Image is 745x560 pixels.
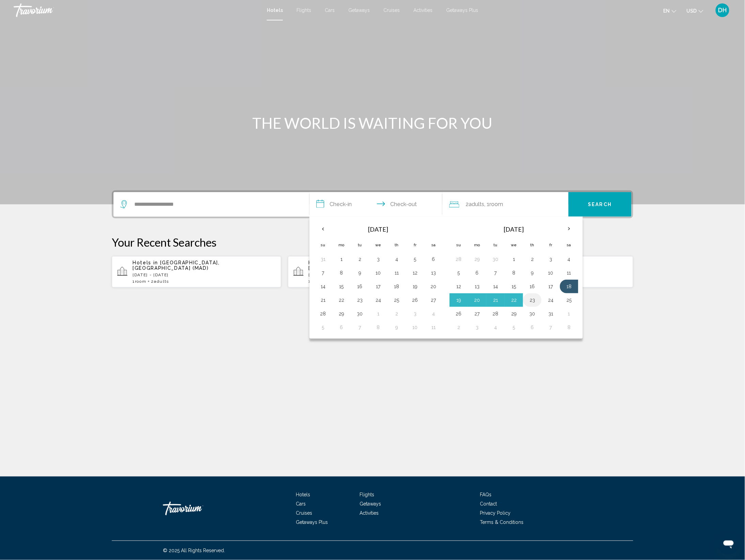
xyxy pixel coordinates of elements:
[687,8,697,14] span: USD
[564,254,575,264] button: Day 4
[410,282,421,291] button: Day 19
[480,519,523,525] a: Terms & Conditions
[490,268,501,278] button: Day 7
[472,309,483,318] button: Day 27
[309,260,445,271] span: [GEOGRAPHIC_DATA], [GEOGRAPHIC_DATA], [GEOGRAPHIC_DATA] (LAS)
[410,309,421,318] button: Day 3
[318,254,329,264] button: Day 31
[309,260,334,265] span: Hotels in
[112,256,281,288] button: Hotels in [GEOGRAPHIC_DATA], [GEOGRAPHIC_DATA] (MAD)[DATE] - [DATE]1Room2Adults
[296,519,328,525] a: Getaways Plus
[413,7,432,13] a: Activities
[133,273,276,277] p: [DATE] - [DATE]
[527,309,538,318] button: Day 30
[336,268,347,278] button: Day 8
[354,309,365,318] button: Day 30
[410,323,421,332] button: Day 10
[336,295,347,305] button: Day 22
[453,282,464,291] button: Day 12
[453,323,464,332] button: Day 2
[296,501,306,507] a: Cars
[373,282,384,291] button: Day 17
[325,7,335,13] a: Cars
[373,323,384,332] button: Day 8
[410,295,421,305] button: Day 26
[490,309,501,318] button: Day 28
[336,282,347,291] button: Day 15
[508,254,519,264] button: Day 1
[428,254,439,264] button: Day 6
[480,510,511,516] a: Privacy Policy
[484,200,503,209] span: , 1
[564,295,575,305] button: Day 25
[545,268,556,278] button: Day 10
[453,254,464,264] button: Day 28
[428,268,439,278] button: Day 13
[373,268,384,278] button: Day 10
[508,268,519,278] button: Day 8
[527,254,538,264] button: Day 2
[309,279,322,284] span: 1
[527,282,538,291] button: Day 16
[297,7,311,13] a: Flights
[490,323,501,332] button: Day 4
[714,3,731,17] button: User Menu
[360,492,375,497] a: Flights
[446,7,478,13] a: Getaways Plus
[718,533,740,555] iframe: Button to launch messaging window
[373,309,384,318] button: Day 1
[296,492,310,497] a: Hotels
[113,192,632,217] div: Search widget
[453,268,464,278] button: Day 5
[469,201,484,207] span: Adults
[490,282,501,291] button: Day 14
[664,6,676,16] button: Change language
[383,7,400,13] a: Cruises
[133,260,220,271] span: [GEOGRAPHIC_DATA], [GEOGRAPHIC_DATA] (MAD)
[568,192,632,217] button: Search
[428,309,439,318] button: Day 4
[527,295,538,305] button: Day 23
[391,309,402,318] button: Day 2
[391,323,402,332] button: Day 9
[373,295,384,305] button: Day 24
[318,309,329,318] button: Day 28
[332,221,424,237] th: [DATE]
[354,254,365,264] button: Day 2
[348,7,370,13] a: Getaways
[318,282,329,291] button: Day 14
[564,323,575,332] button: Day 8
[318,268,329,278] button: Day 7
[318,323,329,332] button: Day 5
[336,309,347,318] button: Day 29
[354,323,365,332] button: Day 7
[336,323,347,332] button: Day 6
[466,200,484,209] span: 2
[267,7,283,13] a: Hotels
[309,273,452,277] p: [DATE] - [DATE]
[336,254,347,264] button: Day 1
[135,279,147,284] span: Room
[480,501,497,507] a: Contact
[410,254,421,264] button: Day 5
[112,235,633,249] p: Your Recent Searches
[472,282,483,291] button: Day 13
[588,202,612,207] span: Search
[391,268,402,278] button: Day 11
[453,309,464,318] button: Day 26
[527,323,538,332] button: Day 6
[468,221,560,237] th: [DATE]
[163,548,225,553] span: © 2025 All Rights Reserved.
[288,256,457,288] button: Hotels in [GEOGRAPHIC_DATA], [GEOGRAPHIC_DATA], [GEOGRAPHIC_DATA] (LAS)[DATE] - [DATE]1Room2Adults
[490,295,501,305] button: Day 21
[296,510,312,516] span: Cruises
[354,268,365,278] button: Day 9
[564,268,575,278] button: Day 11
[151,279,169,284] span: 2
